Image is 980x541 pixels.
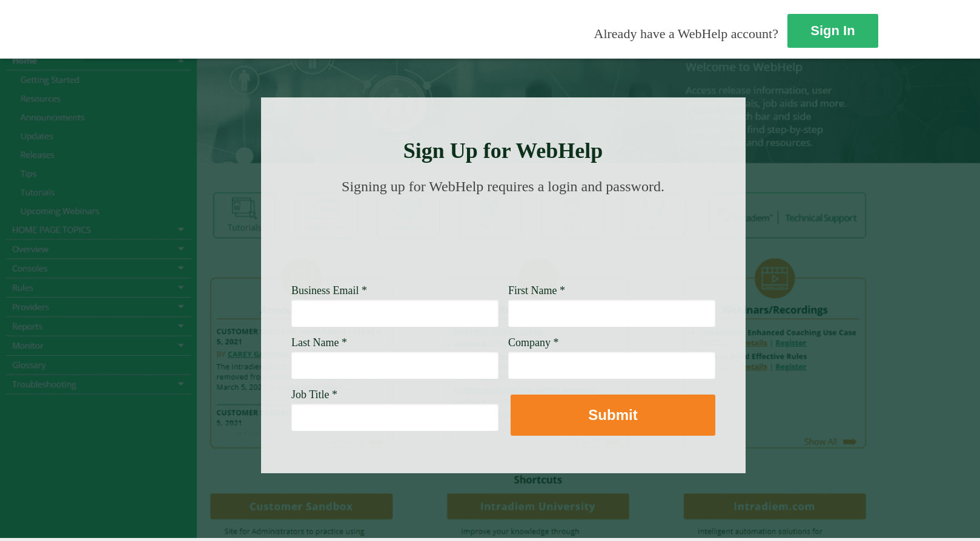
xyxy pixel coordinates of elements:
strong: Sign Up for WebHelp [403,139,603,163]
button: Submit [511,395,715,436]
span: Signing up for WebHelp requires a login and password. [342,179,664,194]
span: Job Title * [291,389,337,401]
strong: Sign In [810,23,855,38]
a: Sign In [787,14,878,48]
span: First Name * [508,284,565,297]
span: Company * [508,336,559,349]
img: Need Credentials? Sign up below. Have Credentials? Use the sign-in button. [299,207,708,267]
strong: Submit [588,407,637,423]
span: Last Name * [291,336,347,349]
span: Business Email * [291,284,367,297]
span: Already have a WebHelp account? [594,26,778,41]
